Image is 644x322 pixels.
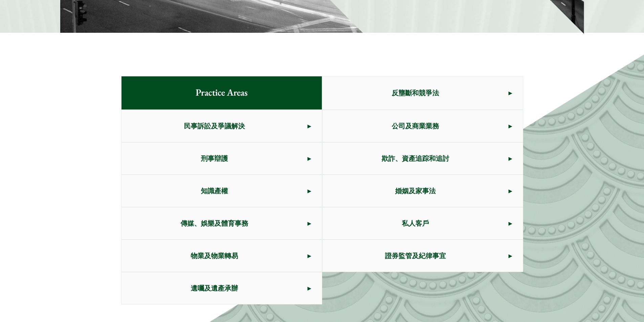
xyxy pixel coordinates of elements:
span: Practice Areas [185,76,258,109]
span: 遺囑及遺產承辦 [121,272,308,304]
a: 傳媒、娛樂及體育事務 [121,207,322,239]
a: 遺囑及遺產承辦 [121,272,322,304]
a: 刑事辯護 [121,143,322,174]
a: 公司及商業業務 [323,110,523,142]
a: 反壟斷和競爭法 [323,76,523,109]
a: 民事訴訟及爭議解決 [121,110,322,142]
span: 婚姻及家事法 [323,175,509,207]
span: 欺詐、資產追踪和追討 [323,143,509,174]
span: 物業及物業轉易 [121,240,308,272]
a: 私人客戶 [323,207,523,239]
span: 知識產權 [121,175,308,207]
a: 證券監管及紀律事宜 [323,240,523,272]
span: 刑事辯護 [121,143,308,174]
span: 反壟斷和競爭法 [323,77,509,109]
span: 民事訴訟及爭議解決 [121,110,308,142]
span: 私人客戶 [323,207,509,239]
span: 傳媒、娛樂及體育事務 [121,207,308,239]
a: 知識產權 [121,175,322,207]
span: 公司及商業業務 [323,110,509,142]
a: 物業及物業轉易 [121,240,322,272]
a: 欺詐、資產追踪和追討 [323,143,523,174]
span: 證券監管及紀律事宜 [323,240,509,272]
a: 婚姻及家事法 [323,175,523,207]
